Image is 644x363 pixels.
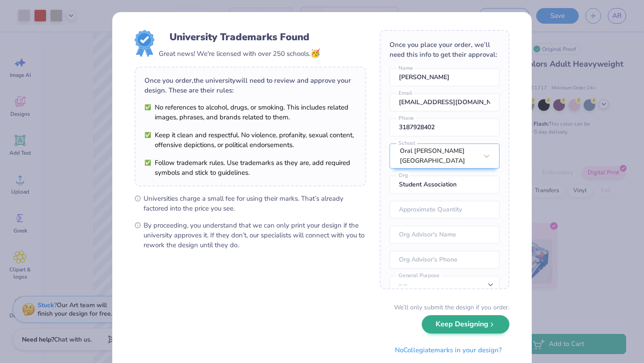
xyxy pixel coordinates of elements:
img: License badge [135,30,154,57]
div: Once you place your order, we’ll need this info to get their approval: [390,40,500,59]
div: Once you order, the university will need to review and approve your design. These are their rules: [144,76,356,95]
li: No references to alcohol, drugs, or smoking. This includes related images, phrases, and brands re... [144,102,356,122]
div: University Trademarks Found [169,30,309,44]
input: Org [390,176,500,194]
button: NoCollegiatemarks in your design? [387,341,509,359]
div: Great news! We're licensed with over 250 schools. [159,47,320,59]
span: By proceeding, you understand that we can only print your design if the university approves it. I... [144,220,366,250]
input: Name [390,68,500,86]
div: Oral [PERSON_NAME][GEOGRAPHIC_DATA] [400,146,478,166]
div: We’ll only submit the design if you order. [394,303,509,312]
span: Universities charge a small fee for using their marks. That’s already factored into the price you... [144,194,366,213]
li: Keep it clean and respectful. No violence, profanity, sexual content, offensive depictions, or po... [144,130,356,150]
span: 🥳 [310,48,320,59]
input: Email [390,93,500,111]
input: Approximate Quantity [390,201,500,219]
input: Org Advisor's Phone [390,251,500,269]
li: Follow trademark rules. Use trademarks as they are, add required symbols and stick to guidelines. [144,158,356,177]
input: Org Advisor's Name [390,226,500,244]
input: Phone [390,118,500,136]
button: Keep Designing [422,315,509,333]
